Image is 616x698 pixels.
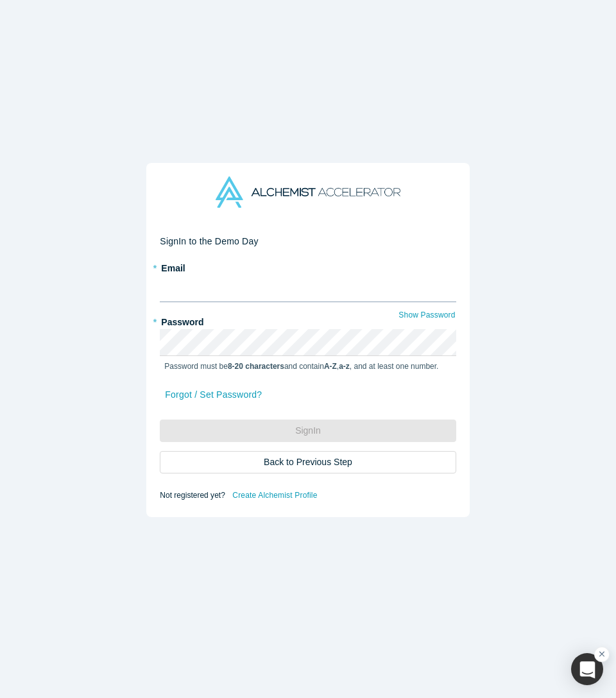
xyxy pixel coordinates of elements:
[160,420,456,442] button: SignIn
[160,491,225,500] span: Not registered yet?
[324,362,337,371] strong: A-Z
[398,307,456,323] button: Show Password
[160,257,456,275] label: Email
[216,176,400,208] img: Alchemist Accelerator Logo
[160,311,456,329] label: Password
[339,362,350,371] strong: a-z
[160,451,456,473] button: Back to Previous Step
[160,235,456,248] h2: Sign In to the Demo Day
[228,362,284,371] strong: 8-20 characters
[164,361,451,372] p: Password must be and contain , , and at least one number.
[164,384,262,406] a: Forgot / Set Password?
[232,487,318,504] a: Create Alchemist Profile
